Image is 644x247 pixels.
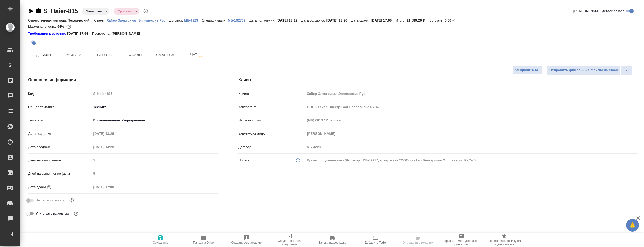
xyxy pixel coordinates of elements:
button: Включи, если не хочешь, чтобы указанная дата сдачи изменилась после переставления заказа в 'Подтв... [68,197,75,204]
p: Общая тематика [28,105,91,110]
p: [DATE] 17:54 [67,31,92,36]
span: Smartcat [154,52,178,58]
p: Маржинальность: [28,25,57,28]
span: Отправить финальные файлы на email [549,67,618,73]
span: Заявка на доставку [318,241,346,244]
p: Договор [238,145,305,150]
p: [DATE] 13:26 [326,18,351,22]
span: Скопировать ссылку на оценку заказа [486,239,523,246]
p: Дата сдачи: [351,18,371,22]
button: Папка на Drive [182,233,225,247]
button: Скопировать ссылку для ЯМессенджера [28,8,34,14]
p: Проверено: [92,31,112,36]
h4: Клиент [238,77,638,83]
div: Промышленное оборудование [91,116,218,125]
input: Пустое поле [91,130,136,137]
span: Сохранить [153,241,168,244]
span: Создать рекламацию [231,241,262,244]
p: Контактное лицо [238,132,305,137]
p: 64% [57,25,65,28]
div: Проект по умолчанию (Договор "МБ-4223", контрагент "ООО «Хайер Электрикал Эпплаенсис РУС»") [305,156,638,165]
p: Ответственная команда: [28,18,68,22]
p: 21 589,26 ₽ [407,18,429,22]
input: Пустое поле [305,103,638,111]
button: Создать счет на предоплату [268,233,311,247]
span: Призвать менеджера по развитию [443,239,480,246]
input: Пустое поле [91,170,218,177]
p: К оплате: [429,18,445,22]
input: Пустое поле [91,90,218,97]
input: Пустое поле [305,143,638,151]
button: Завершен [85,9,103,13]
p: Дней на выполнение [28,158,91,163]
span: Чат [185,52,209,58]
button: Добавить тэг [28,37,39,48]
span: Отправить КП [515,67,540,73]
p: Контрагент [238,105,305,110]
button: Если добавить услуги и заполнить их объемом, то дата рассчитается автоматически [46,184,52,190]
span: Не пересчитывать [36,198,64,203]
button: 6409.09 RUB; [65,23,72,30]
span: Работы [93,52,117,58]
button: Заявка на доставку [311,233,354,247]
p: Спецификация: [202,18,228,22]
p: МБ-102702 [228,18,249,22]
p: Дней на выполнение (авт.) [28,171,91,176]
button: Добавить Todo [354,233,397,247]
p: Технический [68,18,93,22]
p: Дата получения: [249,18,276,22]
button: Определить тематику [397,233,440,247]
button: Отправить финальные файлы на email [547,66,621,75]
p: Дата продажи [28,145,91,150]
input: Пустое поле [305,117,638,124]
p: [DATE] 13:19 [277,18,301,22]
p: Клиент [238,91,305,96]
p: 0,00 ₽ [445,18,458,22]
a: S_Haier-815 [43,7,78,14]
p: Итого: [396,18,406,22]
p: Тематика [28,118,91,123]
a: МБ-102702 [228,18,249,22]
button: Создать рекламацию [225,233,268,247]
span: Учитывать выходные [36,211,69,216]
p: Дата создания [28,131,91,136]
span: Определить тематику [403,241,434,244]
button: Срочный [116,9,133,13]
p: Дата создания: [301,18,326,22]
svg: Подписаться [197,52,204,58]
span: Файлы [123,52,148,58]
a: Хайер Электрикал Эпплаенсиз Рус [107,18,169,22]
p: Дата сдачи [28,184,46,190]
span: Услуги [62,52,86,58]
button: Скопировать ссылку на оценку заказа [483,233,526,247]
button: Отправить КП [513,66,543,75]
button: Призвать менеджера по развитию [440,233,483,247]
button: Выбери, если сб и вс нужно считать рабочими днями для выполнения заказа. [73,210,80,217]
button: 🙏 [626,219,639,232]
span: Папка на Drive [193,241,214,244]
p: Проект [238,158,250,163]
p: [DATE] 17:00 [371,18,396,22]
p: Договор: [169,18,184,22]
button: Сохранить [139,233,182,247]
p: [PERSON_NAME] [111,31,144,36]
div: Нажми, чтобы открыть папку с инструкцией [28,31,67,36]
input: Пустое поле [91,157,218,164]
p: Клиент: [93,18,107,22]
input: Пустое поле [305,90,638,97]
button: Доп статусы указывают на важность/срочность заказа [142,8,149,14]
span: Создать счет на предоплату [271,239,308,246]
input: Пустое поле [91,183,136,191]
p: Наше юр. лицо [238,118,305,123]
span: Детали [31,52,56,58]
a: МБ-4223 [184,18,202,22]
span: 🙏 [628,220,637,231]
p: Код [28,91,91,96]
p: МБ-4223 [184,18,202,22]
div: Завершен [114,8,139,15]
div: Техника [91,103,218,111]
input: Пустое поле [91,143,136,151]
p: Хайер Электрикал Эпплаенсиз Рус [107,18,169,22]
div: split button [547,66,632,75]
button: Скопировать ссылку [36,8,42,14]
